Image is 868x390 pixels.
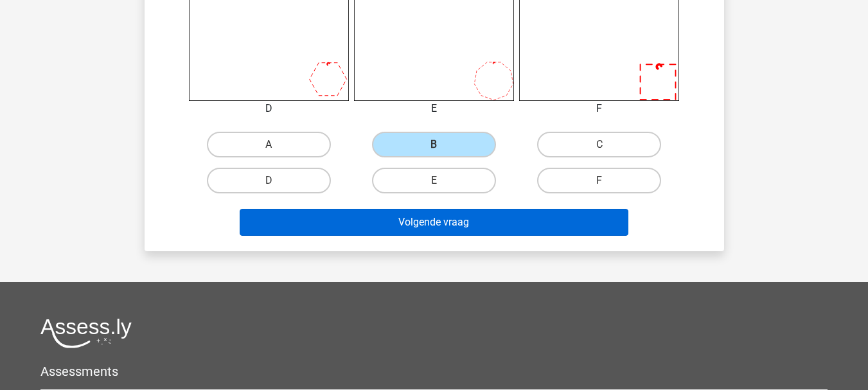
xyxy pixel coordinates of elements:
[509,101,689,116] div: F
[344,101,524,116] div: E
[40,318,132,348] img: Assessly logo
[40,364,828,379] h5: Assessments
[207,132,331,157] label: A
[537,132,661,157] label: C
[240,209,628,236] button: Volgende vraag
[179,101,359,116] div: D
[372,132,496,157] label: B
[537,168,661,193] label: F
[372,168,496,193] label: E
[207,168,331,193] label: D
